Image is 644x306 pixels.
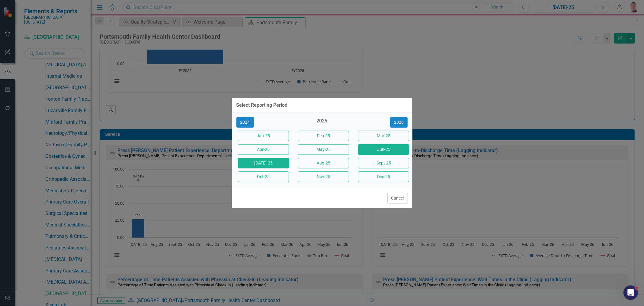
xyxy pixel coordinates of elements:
[298,171,349,182] button: Nov-25
[390,117,408,128] button: 2026
[358,131,409,141] button: Mar-25
[298,158,349,168] button: Aug-25
[387,193,408,203] button: Cancel
[358,158,409,168] button: Sept-25
[236,117,254,128] button: 2024
[238,171,289,182] button: Oct-25
[358,144,409,155] button: Jun-25
[236,103,288,108] div: Select Reporting Period
[358,171,409,182] button: Dec-25
[623,285,638,300] iframe: Intercom live chat
[296,118,348,128] div: 2025
[298,131,349,141] button: Feb-25
[238,144,289,155] button: Apr-25
[298,144,349,155] button: May-25
[238,131,289,141] button: Jan-25
[238,158,289,168] button: [DATE]-25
